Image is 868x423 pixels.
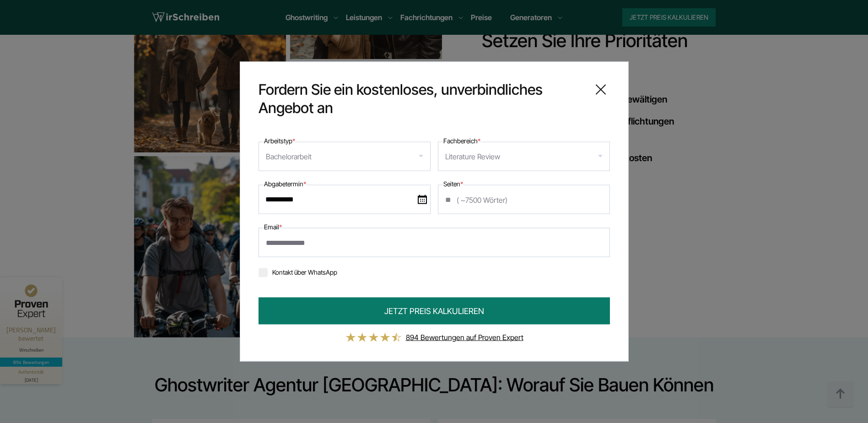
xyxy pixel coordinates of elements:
input: date [259,185,431,214]
div: Bachelorarbeit [266,149,312,164]
img: date [418,195,427,204]
div: Literature Review [445,149,500,164]
label: Arbeitstyp [264,136,295,146]
span: JETZT PREIS KALKULIEREN [384,305,484,317]
a: 894 Bewertungen auf Proven Expert [406,333,523,342]
button: JETZT PREIS KALKULIEREN [259,298,610,325]
label: Kontakt über WhatsApp [259,268,337,276]
label: Email [264,222,282,233]
label: Seiten [443,179,463,190]
label: Fachbereich [443,136,480,146]
label: Abgabetermin [264,179,306,190]
span: Fordern Sie ein kostenloses, unverbindliches Angebot an [259,81,584,117]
